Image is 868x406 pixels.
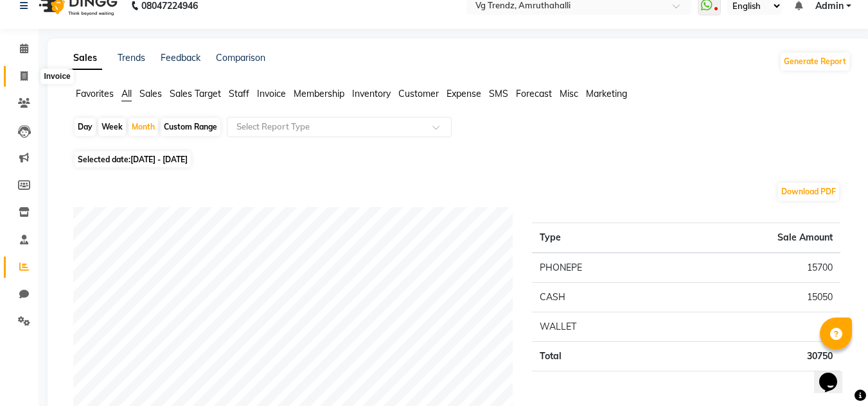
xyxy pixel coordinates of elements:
td: Total [532,342,671,371]
div: Custom Range [161,118,220,136]
span: Invoice [257,88,286,99]
button: Generate Report [781,53,849,71]
span: SMS [489,88,508,99]
td: WALLET [532,312,671,342]
th: Sale Amount [671,223,840,253]
span: Inventory [352,88,391,99]
div: Month [128,118,158,136]
span: Staff [229,88,249,99]
div: Week [98,118,126,136]
td: 15050 [671,283,840,312]
span: Membership [294,88,344,99]
span: Forecast [516,88,552,99]
span: Expense [447,88,481,99]
a: Feedback [161,52,200,63]
td: 15700 [671,253,840,283]
div: Day [75,118,96,136]
span: [DATE] - [DATE] [130,155,188,164]
span: Favorites [76,88,114,99]
td: PHONEPE [532,253,671,283]
td: 30750 [671,342,840,371]
span: Marketing [586,88,627,99]
iframe: chat widget [814,355,855,393]
span: Misc [560,88,578,99]
td: CASH [532,283,671,312]
span: Customer [398,88,439,99]
span: All [121,88,132,99]
a: Comparison [216,52,265,63]
a: Trends [118,52,145,63]
span: Selected date: [75,151,191,167]
div: Invoice [40,69,73,84]
span: Sales Target [170,88,221,99]
span: Sales [139,88,162,99]
td: 0 [671,312,840,342]
button: Download PDF [778,183,839,201]
a: Sales [68,47,102,70]
th: Type [532,223,671,253]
